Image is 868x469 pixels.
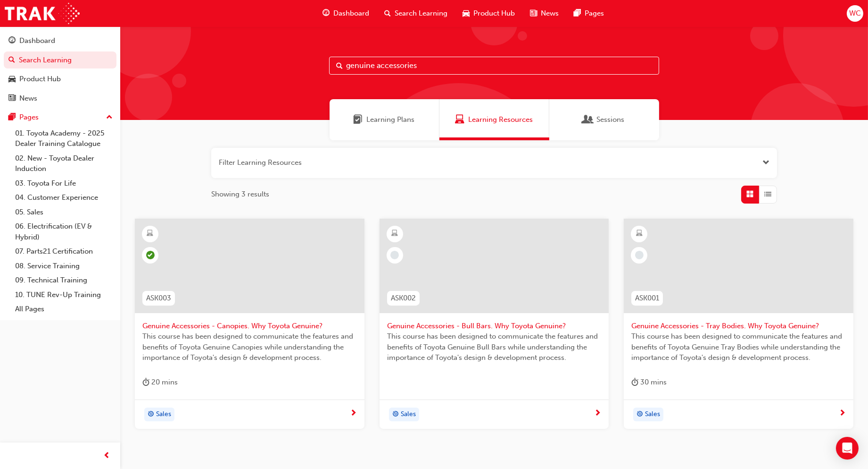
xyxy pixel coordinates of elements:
[594,409,601,418] span: next-icon
[762,157,769,168] button: Open the filter
[11,219,116,244] a: 06. Electrification (EV & Hybrid)
[391,293,416,304] span: ASK002
[847,5,863,22] button: WC
[4,109,116,126] button: Pages
[147,228,154,240] span: learningResourceType_ELEARNING-icon
[380,219,609,429] a: ASK002Genuine Accessories - Bull Bars. Why Toyota Genuine?This course has been designed to commun...
[142,321,357,332] span: Genuine Accessories - Canopies. Why Toyota Genuine?
[19,35,55,46] div: Dashboard
[330,99,439,140] a: Learning PlansLearning Plans
[4,32,116,50] a: Dashboard
[631,376,667,388] div: 30 mins
[11,205,116,220] a: 05. Sales
[574,8,581,19] span: pages-icon
[522,4,566,23] a: news-iconNews
[11,302,116,316] a: All Pages
[849,8,861,19] span: WC
[11,151,116,176] a: 02. New - Toyota Dealer Induction
[11,288,116,302] a: 10. TUNE Rev-Up Training
[455,114,464,125] span: Learning Resources
[468,114,533,125] span: Learning Resources
[839,409,846,418] span: next-icon
[19,93,37,104] div: News
[146,293,171,304] span: ASK003
[142,376,149,388] span: duration-icon
[322,8,330,19] span: guage-icon
[747,189,754,200] span: Grid
[8,56,15,65] span: search-icon
[566,4,612,23] a: pages-iconPages
[106,111,113,124] span: up-icon
[8,75,16,84] span: car-icon
[637,409,643,421] span: target-icon
[549,99,659,140] a: SessionsSessions
[631,376,638,388] span: duration-icon
[8,113,16,122] span: pages-icon
[315,4,377,23] a: guage-iconDashboard
[530,8,537,19] span: news-icon
[541,8,559,19] span: News
[401,409,416,420] span: Sales
[104,450,111,462] span: prev-icon
[11,273,116,288] a: 09. Technical Training
[392,409,399,421] span: target-icon
[8,94,16,103] span: news-icon
[473,8,515,19] span: Product Hub
[584,114,593,125] span: Sessions
[4,51,116,69] a: Search Learning
[5,3,80,24] img: Trak
[624,219,853,429] a: ASK001Genuine Accessories - Tray Bodies. Why Toyota Genuine?This course has been designed to comm...
[377,4,455,23] a: search-iconSearch Learning
[391,228,398,240] span: learningResourceType_ELEARNING-icon
[156,409,171,420] span: Sales
[135,219,364,429] a: ASK003Genuine Accessories - Canopies. Why Toyota Genuine?This course has been designed to communi...
[631,321,846,332] span: Genuine Accessories - Tray Bodies. Why Toyota Genuine?
[367,114,415,125] span: Learning Plans
[395,8,447,19] span: Search Learning
[19,112,39,123] div: Pages
[765,189,772,200] span: List
[597,114,625,125] span: Sessions
[390,251,399,259] span: learningRecordVerb_NONE-icon
[336,60,343,71] span: Search
[4,90,116,107] a: News
[635,251,644,259] span: learningRecordVerb_NONE-icon
[645,409,660,420] span: Sales
[11,259,116,273] a: 08. Service Training
[8,37,16,45] span: guage-icon
[463,8,470,19] span: car-icon
[387,321,602,332] span: Genuine Accessories - Bull Bars. Why Toyota Genuine?
[142,331,357,363] span: This course has been designed to communicate the features and benefits of Toyota Genuine Canopies...
[148,409,154,421] span: target-icon
[211,189,269,200] span: Showing 3 results
[384,8,391,19] span: search-icon
[19,74,61,85] div: Product Hub
[350,409,357,418] span: next-icon
[11,190,116,205] a: 04. Customer Experience
[635,293,659,304] span: ASK001
[836,437,859,460] div: Open Intercom Messenger
[11,126,116,151] a: 01. Toyota Academy - 2025 Dealer Training Catalogue
[11,244,116,259] a: 07. Parts21 Certification
[142,376,178,388] div: 20 mins
[4,30,116,109] button: DashboardSearch LearningProduct HubNews
[4,70,116,88] a: Product Hub
[585,8,604,19] span: Pages
[631,331,846,363] span: This course has been designed to communicate the features and benefits of Toyota Genuine Tray Bod...
[329,57,659,75] input: Search...
[354,114,363,125] span: Learning Plans
[455,4,522,23] a: car-iconProduct Hub
[11,176,116,191] a: 03. Toyota For Life
[333,8,369,19] span: Dashboard
[439,99,549,140] a: Learning ResourcesLearning Resources
[146,251,155,259] span: learningRecordVerb_COMPLETE-icon
[387,331,602,363] span: This course has been designed to communicate the features and benefits of Toyota Genuine Bull Bar...
[636,228,643,240] span: learningResourceType_ELEARNING-icon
